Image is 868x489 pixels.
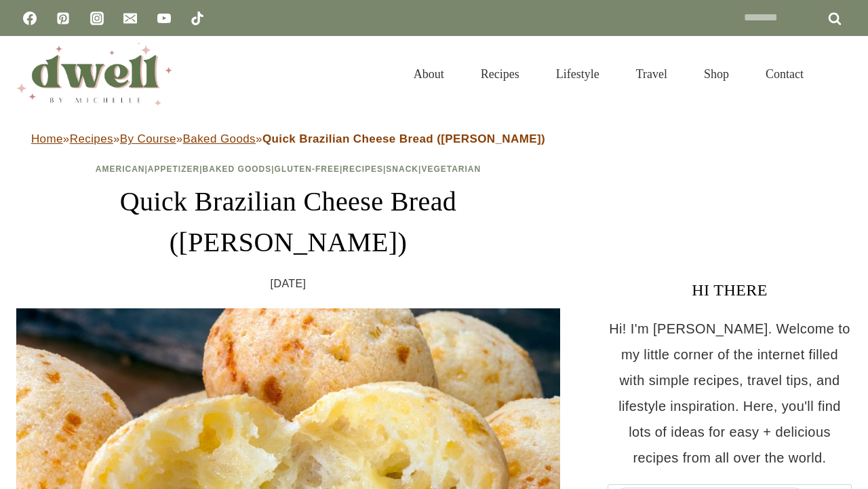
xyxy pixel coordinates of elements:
[16,43,172,105] img: DWELL by michelle
[31,132,545,145] span: » » » »
[829,62,852,86] button: View Search Form
[608,278,852,302] h3: HI THERE
[462,50,538,98] a: Recipes
[618,50,686,98] a: Travel
[96,164,481,174] span: | | | | | |
[183,132,256,145] a: Baked Goods
[203,164,272,174] a: Baked Goods
[16,5,43,32] a: Facebook
[184,5,211,32] a: TikTok
[538,50,618,98] a: Lifestyle
[151,5,178,32] a: YouTube
[50,5,77,32] a: Pinterest
[120,132,176,145] a: By Course
[386,164,418,174] a: Snack
[70,132,113,145] a: Recipes
[16,181,560,263] h1: Quick Brazilian Cheese Bread ([PERSON_NAME])
[686,50,747,98] a: Shop
[747,50,822,98] a: Contact
[421,164,481,174] a: Vegetarian
[275,164,340,174] a: Gluten-Free
[96,164,145,174] a: American
[83,5,111,32] a: Instagram
[262,132,545,145] strong: Quick Brazilian Cheese Bread ([PERSON_NAME])
[31,132,63,145] a: Home
[271,274,307,294] time: [DATE]
[148,164,199,174] a: Appetizer
[608,316,852,471] p: Hi! I'm [PERSON_NAME]. Welcome to my little corner of the internet filled with simple recipes, tr...
[342,164,383,174] a: Recipes
[117,5,144,32] a: Email
[395,50,822,98] nav: Primary Navigation
[395,50,462,98] a: About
